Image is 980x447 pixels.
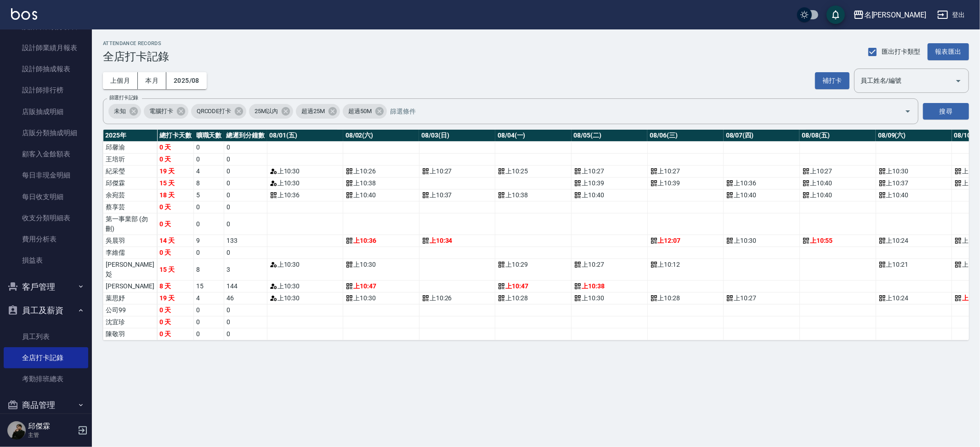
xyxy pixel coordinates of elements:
td: 余宛芸 [103,189,157,201]
div: 上 10:40 [346,190,417,200]
div: 上 10:28 [498,293,569,303]
h3: 全店打卡記錄 [103,50,169,63]
a: 收支分類明細表 [4,207,88,229]
th: 總遲到分鐘數 [224,130,267,142]
div: 上 10:40 [802,178,873,188]
td: 3 [224,259,267,281]
div: 上 10:25 [498,166,569,176]
div: 上 10:27 [422,166,493,176]
a: 設計師排行榜 [4,80,88,101]
span: 超過25M [296,107,330,116]
td: 0 [224,316,267,328]
div: 上 10:30 [574,293,645,303]
div: 上 10:30 [270,260,341,269]
th: 08/04(一) [495,130,572,142]
td: 8 [194,259,224,281]
button: 本月 [138,72,166,89]
td: 19 天 [157,166,194,178]
div: 上 10:27 [650,166,721,176]
td: 0 天 [157,247,194,259]
input: 篩選條件 [388,103,889,120]
button: save [827,6,845,24]
td: 公司99 [103,304,157,316]
div: 上 10:30 [878,166,950,176]
td: 0 [194,142,224,154]
td: 46 [224,292,267,304]
div: 上 10:30 [270,166,341,176]
div: 上 10:47 [498,281,569,291]
button: 商品管理 [4,393,88,417]
span: 匯出打卡類型 [882,47,921,57]
td: 15 天 [157,259,194,281]
td: 19 天 [157,292,194,304]
td: 0 [224,154,267,166]
div: 上 10:37 [422,190,493,200]
td: 4 [194,292,224,304]
div: 上 10:39 [574,178,645,188]
td: 0 天 [157,201,194,213]
td: 邱傑霖 [103,178,157,189]
div: 上 12:07 [650,236,721,246]
div: 上 10:39 [650,178,721,188]
div: 電腦打卡 [144,104,188,119]
th: 2025 年 [103,130,157,142]
td: 陳敬羽 [103,328,157,340]
td: 15 天 [157,178,194,189]
td: 吳晨羽 [103,235,157,247]
div: 上 10:12 [650,260,721,269]
span: 25M以內 [249,107,283,116]
td: 葉思妤 [103,292,157,304]
div: 名[PERSON_NAME] [864,9,926,21]
div: 未知 [108,104,141,119]
a: 損益表 [4,250,88,271]
td: 蔡享芸 [103,201,157,213]
div: 上 10:34 [422,236,493,246]
td: [PERSON_NAME]彣 [103,259,157,281]
td: 0 [194,328,224,340]
a: 店販抽成明細 [4,101,88,122]
td: 0 [224,213,267,235]
div: 上 10:27 [574,260,645,269]
td: 18 天 [157,189,194,201]
td: 0 [224,201,267,213]
div: 上 10:40 [878,190,950,200]
td: 0 [194,247,224,259]
div: 上 10:37 [878,178,950,188]
td: 0 [194,316,224,328]
div: 上 10:27 [574,166,645,176]
td: 0 [194,304,224,316]
div: 上 10:38 [346,178,417,188]
div: 上 10:28 [650,293,721,303]
a: 全店打卡記錄 [4,347,88,368]
a: 費用分析表 [4,229,88,250]
span: 超過50M [343,107,377,116]
div: 上 10:29 [498,260,569,269]
div: 上 10:40 [726,190,797,200]
button: 名[PERSON_NAME] [850,6,930,24]
td: 0 [194,201,224,213]
td: 0 天 [157,316,194,328]
div: 上 10:38 [574,281,645,291]
button: 客戶管理 [4,275,88,299]
div: 上 10:30 [726,236,797,246]
th: 08/03(日) [419,130,495,142]
div: 上 10:36 [270,190,341,200]
td: 0 天 [157,328,194,340]
th: 08/05(二) [572,130,648,142]
td: 沈宜珍 [103,316,157,328]
div: 上 10:27 [802,166,873,176]
button: 員工及薪資 [4,298,88,322]
td: 0 [224,304,267,316]
td: 0 天 [157,154,194,166]
div: 超過25M [296,104,340,119]
td: 9 [194,235,224,247]
a: 每日收支明細 [4,186,88,207]
button: Open [951,74,966,88]
h5: 邱傑霖 [28,422,75,431]
div: 上 10:40 [574,190,645,200]
div: 上 10:30 [270,178,341,188]
div: 上 10:36 [726,178,797,188]
th: 08/02(六) [343,130,419,142]
td: 0 [224,178,267,189]
a: 店販分類抽成明細 [4,122,88,143]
